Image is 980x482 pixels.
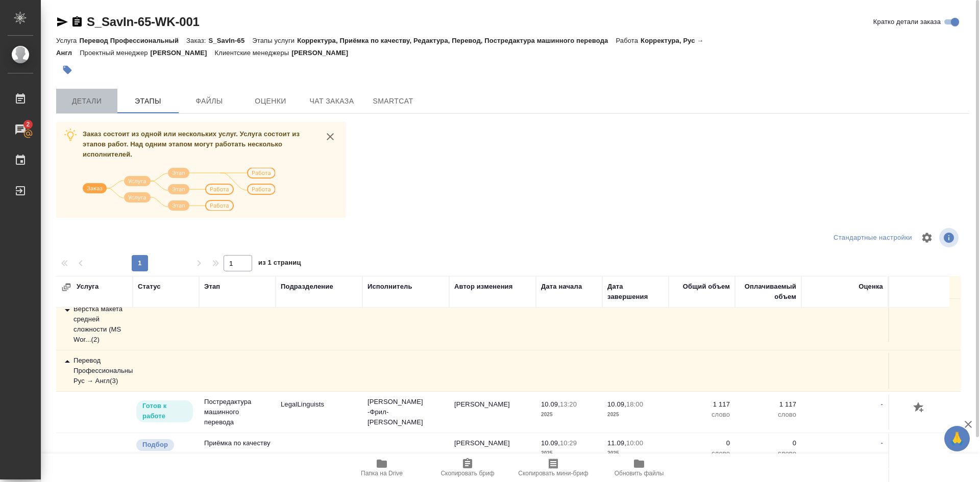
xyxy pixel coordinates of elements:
div: Автор изменения [454,282,512,292]
button: Папка на Drive [339,453,425,482]
span: Папка на Drive [361,470,403,477]
span: Детали [62,95,111,108]
span: Обновить файлы [615,470,664,477]
p: S_SavIn-65 [209,37,253,44]
p: 18:00 [626,400,643,408]
span: Чат заказа [307,95,356,108]
div: Оплачиваемый объем [740,282,796,302]
div: Оценка [859,282,883,292]
p: Приёмка по качеству [204,438,271,448]
span: Скопировать бриф [440,470,494,477]
p: Подбор [142,440,168,450]
p: 2025 [541,448,597,459]
span: SmartCat [369,95,418,108]
p: 0 [674,438,730,448]
p: слово [674,448,730,459]
p: 13:20 [560,400,577,408]
p: 0 [740,438,796,448]
button: Скопировать ссылку [71,16,83,28]
p: слово [740,448,796,459]
span: Настроить таблицу [915,225,939,250]
p: слово [674,410,730,420]
div: split button [831,230,915,246]
span: Скопировать мини-бриф [518,470,588,477]
span: 🙏 [948,428,966,449]
p: 2025 [607,410,664,420]
td: [PERSON_NAME] [449,433,536,469]
div: Исполнитель [367,282,412,292]
div: Дата завершения [607,282,664,302]
div: Дата начала [541,282,582,292]
span: Посмотреть информацию [939,228,961,247]
p: Услуга [56,37,79,44]
span: 2 [20,119,36,130]
p: Работа [616,37,641,44]
span: Этапы [124,95,173,108]
button: Скопировать мини-бриф [510,453,596,482]
span: Кратко детали заказа [873,17,941,27]
p: 1 117 [740,399,796,410]
p: 10.09, [541,439,560,447]
button: 🙏 [944,426,970,451]
button: Добавить оценку [911,399,928,417]
td: LegalLinguists [276,394,362,430]
a: 2 [3,117,38,142]
p: Заказ: [186,37,208,44]
div: Перевод Профессиональный Рус → Англ ( 3 ) [61,356,128,386]
a: S_SavIn-65-WK-001 [87,15,200,29]
p: Проектный менеджер [80,49,150,57]
p: Этапы услуги [252,37,297,44]
p: Корректура, Приёмка по качеству, Редактура, Перевод, Постредактура машинного перевода [297,37,616,44]
p: [PERSON_NAME] [151,49,215,57]
div: Верстка макета средней сложности (MS Wor... ( 2 ) [61,304,128,345]
div: Услуга [61,282,163,292]
p: Клиентские менеджеры [215,49,292,57]
button: close [323,129,338,144]
span: Заказ состоит из одной или нескольких услуг. Услуга состоит из этапов работ. Над одним этапом мог... [83,130,300,158]
p: Готов к работе [142,401,187,421]
p: 11.09, [607,439,626,447]
button: Развернуть [61,282,71,292]
p: слово [740,410,796,420]
p: 2025 [541,410,597,420]
p: 1 117 [674,399,730,410]
button: Скопировать ссылку для ЯМессенджера [56,16,68,28]
p: 10.09, [541,400,560,408]
button: Скопировать бриф [425,453,510,482]
p: 10:00 [626,439,643,447]
p: 10:29 [560,439,577,447]
p: 10.09, [607,400,626,408]
p: 2025 [607,448,664,459]
button: Добавить тэг [56,59,79,81]
div: Общий объем [683,282,730,292]
span: из 1 страниц [258,257,301,271]
p: Перевод Профессиональный [79,37,186,44]
button: Обновить файлы [596,453,682,482]
div: Статус [138,282,161,292]
p: [PERSON_NAME] [291,49,356,57]
div: Подразделение [281,282,333,292]
div: Этап [204,282,220,292]
td: [PERSON_NAME] -Фрил- [PERSON_NAME] [362,392,449,433]
a: - [881,400,883,408]
span: Оценки [246,95,295,108]
p: Постредактура машинного перевода [204,397,271,427]
a: - [881,439,883,447]
span: Файлы [185,95,234,108]
td: [PERSON_NAME] [449,394,536,430]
